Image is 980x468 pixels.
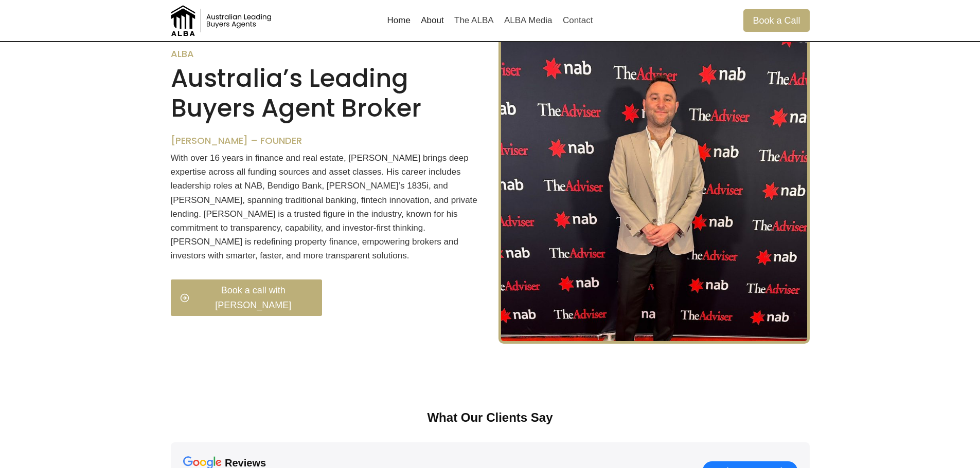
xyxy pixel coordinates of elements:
h6: [PERSON_NAME] – Founder [171,135,482,146]
a: Contact [558,8,598,33]
a: Book a Call [743,9,809,31]
div: What Our Clients Say [171,409,810,426]
a: Home [382,8,416,33]
h2: Australia’s Leading Buyers Agent Broker [171,64,482,123]
a: About [416,8,449,33]
h6: ALBA [171,48,482,60]
a: Book a call with [PERSON_NAME] [171,279,323,316]
p: With over 16 years in finance and real estate, [PERSON_NAME] brings deep expertise across all fun... [171,151,482,263]
nav: Primary Navigation [382,8,598,33]
span: Book a call with [PERSON_NAME] [194,283,313,313]
a: The ALBA [449,8,499,33]
img: Australian Leading Buyers Agents [171,5,274,36]
a: ALBA Media [499,8,558,33]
